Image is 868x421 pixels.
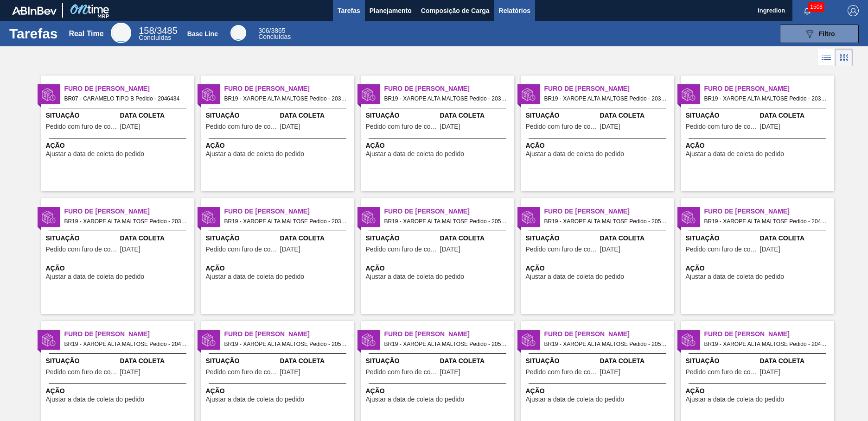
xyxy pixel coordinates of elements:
[46,273,145,280] span: Ajustar a data de coleta do pedido
[366,233,438,243] span: Situação
[686,264,832,273] span: Ação
[686,151,785,157] span: Ajustar a data de coleta do pedido
[526,396,625,403] span: Ajustar a data de coleta do pedido
[760,246,780,253] span: 09/10/2025
[230,25,246,41] div: Base Line
[522,210,536,224] img: status
[366,246,438,253] span: Pedido com furo de coleta
[42,210,56,224] img: status
[366,111,438,120] span: Situação
[600,123,620,130] span: 26/09/2025
[224,84,354,94] span: Furo de Coleta
[682,333,696,347] img: status
[792,4,822,17] button: Notificações
[760,111,832,120] span: Data Coleta
[384,216,507,226] span: BR19 - XAROPE ALTA MALTOSE Pedido - 2051214
[46,123,118,130] span: Pedido com furo de coleta
[526,386,672,396] span: Ação
[384,329,514,339] span: Furo de Coleta
[46,264,192,273] span: Ação
[202,333,216,347] img: status
[206,246,278,253] span: Pedido com furo de coleta
[760,369,780,376] span: 06/10/2025
[362,88,376,101] img: status
[686,123,758,130] span: Pedido com furo de coleta
[120,123,140,130] span: 13/10/2025
[819,30,835,38] span: Filtro
[64,207,194,216] span: Furo de Coleta
[139,25,177,36] span: / 3485
[42,88,56,101] img: status
[384,339,507,349] span: BR19 - XAROPE ALTA MALTOSE Pedido - 2054364
[499,5,530,16] span: Relatórios
[704,339,827,349] span: BR19 - XAROPE ALTA MALTOSE Pedido - 2041119
[111,23,131,43] div: Real Time
[206,151,305,157] span: Ajustar a data de coleta do pedido
[46,151,145,157] span: Ajustar a data de coleta do pedido
[206,264,352,273] span: Ação
[280,246,300,253] span: 26/09/2025
[206,233,278,243] span: Situação
[370,5,412,16] span: Planejamento
[526,151,625,157] span: Ajustar a data de coleta do pedido
[366,396,465,403] span: Ajustar a data de coleta do pedido
[686,141,832,151] span: Ação
[206,141,352,151] span: Ação
[600,356,672,366] span: Data Coleta
[42,333,56,347] img: status
[421,5,490,16] span: Composição de Carga
[280,369,300,376] span: 13/10/2025
[526,273,625,280] span: Ajustar a data de coleta do pedido
[46,111,118,120] span: Situação
[686,273,785,280] span: Ajustar a data de coleta do pedido
[760,233,832,243] span: Data Coleta
[46,369,118,376] span: Pedido com furo de coleta
[206,386,352,396] span: Ação
[64,216,187,226] span: BR19 - XAROPE ALTA MALTOSE Pedido - 2036513
[682,210,696,224] img: status
[704,329,834,339] span: Furo de Coleta
[64,329,194,339] span: Furo de Coleta
[526,123,598,130] span: Pedido com furo de coleta
[848,5,859,16] img: Logout
[120,246,140,253] span: 26/09/2025
[526,246,598,253] span: Pedido com furo de coleta
[139,25,154,36] span: 158
[202,88,216,101] img: status
[544,207,674,216] span: Furo de Coleta
[600,111,672,120] span: Data Coleta
[526,369,598,376] span: Pedido com furo de coleta
[704,216,827,226] span: BR19 - XAROPE ALTA MALTOSE Pedido - 2047920
[600,233,672,243] span: Data Coleta
[544,339,667,349] span: BR19 - XAROPE ALTA MALTOSE Pedido - 2051213
[686,369,758,376] span: Pedido com furo de coleta
[46,396,145,403] span: Ajustar a data de coleta do pedido
[686,386,832,396] span: Ação
[440,111,512,120] span: Data Coleta
[120,369,140,376] span: 09/10/2025
[206,111,278,120] span: Situação
[682,88,696,101] img: status
[686,246,758,253] span: Pedido com furo de coleta
[139,34,171,41] span: Concluídas
[366,123,438,130] span: Pedido com furo de coleta
[366,141,512,151] span: Ação
[366,151,465,157] span: Ajustar a data de coleta do pedido
[526,356,598,366] span: Situação
[526,264,672,273] span: Ação
[544,329,674,339] span: Furo de Coleta
[139,27,177,41] div: Real Time
[280,356,352,366] span: Data Coleta
[224,207,354,216] span: Furo de Coleta
[280,233,352,243] span: Data Coleta
[187,30,218,38] div: Base Line
[440,369,460,376] span: 14/10/2025
[440,123,460,130] span: 26/09/2025
[366,356,438,366] span: Situação
[544,84,674,94] span: Furo de Coleta
[206,396,305,403] span: Ajustar a data de coleta do pedido
[46,386,192,396] span: Ação
[760,123,780,130] span: 26/09/2025
[258,28,291,40] div: Base Line
[440,246,460,253] span: 10/10/2025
